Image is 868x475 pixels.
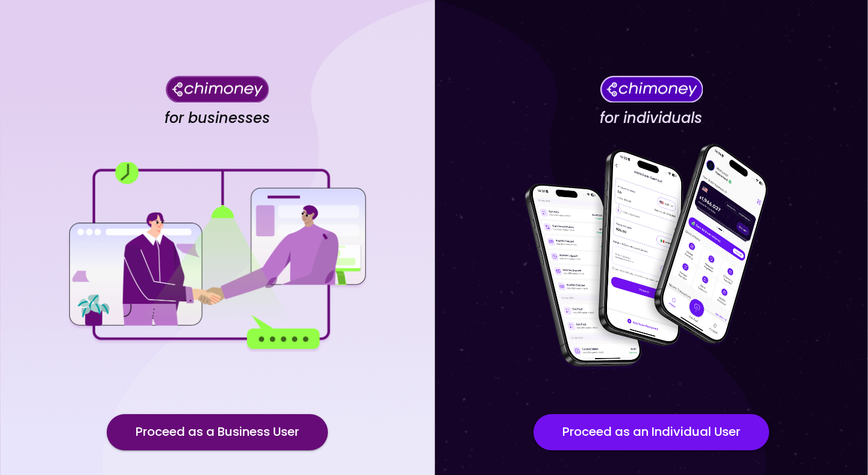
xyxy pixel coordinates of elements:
img: Chimoney for businesses [166,75,269,102]
img: Chimoney for individuals [600,75,703,102]
button: Proceed as an Individual User [533,414,769,450]
h4: for businesses [165,109,270,127]
img: for businesses [66,162,368,352]
h4: for individuals [600,109,702,127]
button: Proceed as a Business User [107,414,328,450]
img: for individuals [500,137,802,378]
